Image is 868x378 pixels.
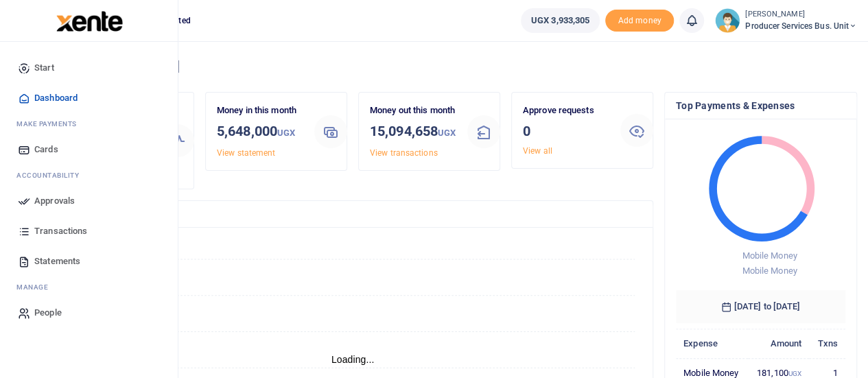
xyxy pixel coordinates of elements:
[11,134,167,165] a: Cards
[34,61,54,75] span: Start
[11,53,167,83] a: Start
[515,8,605,33] li: Wallet ballance
[742,250,797,261] span: Mobile Money
[34,143,58,156] span: Cards
[788,370,801,377] small: UGX
[715,8,857,33] a: profile-user [PERSON_NAME] Producer Services Bus. Unit
[438,128,456,138] small: UGX
[523,104,609,118] p: Approve requests
[370,104,456,118] p: Money out this month
[676,290,845,323] h6: [DATE] to [DATE]
[676,98,845,113] h4: Top Payments & Expenses
[748,329,809,358] th: Amount
[34,91,78,105] span: Dashboard
[11,246,167,276] a: Statements
[27,170,79,180] span: countability
[11,113,167,134] li: M
[55,15,123,25] a: logo-small logo-large logo-large
[605,14,674,25] a: Add money
[11,298,167,328] a: People
[676,329,748,358] th: Expense
[605,10,674,32] span: Add money
[531,14,589,27] span: UGX 3,933,305
[745,20,857,32] span: Producer Services Bus. Unit
[217,104,303,118] p: Money in this month
[11,186,167,216] a: Approvals
[64,206,642,222] h4: Transactions Overview
[34,194,75,208] span: Approvals
[11,83,167,113] a: Dashboard
[715,8,740,33] img: profile-user
[11,276,167,298] li: M
[523,121,609,141] h3: 0
[809,329,845,358] th: Txns
[34,224,87,238] span: Transactions
[605,10,674,32] li: Toup your wallet
[11,165,167,186] li: Ac
[277,128,295,138] small: UGX
[34,306,62,320] span: People
[56,11,123,32] img: logo-large
[23,282,49,292] span: anage
[745,9,857,21] small: [PERSON_NAME]
[23,119,77,129] span: ake Payments
[52,59,857,74] h4: Hello [PERSON_NAME]
[742,265,797,276] span: Mobile Money
[331,354,375,365] text: Loading...
[11,216,167,246] a: Transactions
[370,148,438,158] a: View transactions
[34,255,80,268] span: Statements
[370,121,456,143] h3: 15,094,658
[217,148,275,158] a: View statement
[521,8,600,33] a: UGX 3,933,305
[217,121,303,143] h3: 5,648,000
[523,146,552,156] a: View all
